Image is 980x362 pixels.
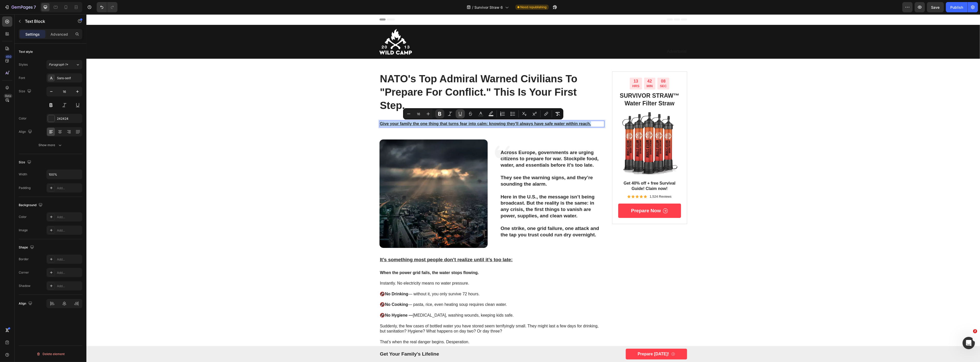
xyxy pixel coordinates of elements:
p: 7 [34,4,36,10]
p: That’s when the real danger begins. Desperation. [294,325,518,330]
div: Editor contextual toolbar [403,108,563,119]
h1: Rich Text Editor. Editing area: main [293,57,518,98]
div: Size [19,159,32,166]
div: Add... [57,270,81,275]
div: Add... [57,284,81,288]
div: Delete element [36,351,65,357]
div: Rich Text Editor. Editing area: main [293,106,518,113]
p: 1,524 Reviews [563,180,585,185]
div: Background [19,202,44,209]
div: Sans-serif [57,76,81,81]
iframe: Intercom live chat [963,337,975,349]
span: Paragraph 1* [49,62,68,67]
div: Size [19,88,32,95]
span: 2 [973,329,977,333]
strong: No Drinking [299,277,322,282]
div: Color [19,215,27,219]
div: Corner [19,270,29,275]
p: Get 40% off + free Survival Guide! Claim now! [532,166,594,177]
div: Shape [19,244,35,251]
div: Shadow [19,284,31,288]
div: Color [19,116,27,121]
div: Publish [950,5,963,10]
p: Advertorial [451,35,600,40]
p: Here in the U.S., the message isn’t being broadcast. But the reality is the same: in any crisis, ... [414,179,513,205]
div: Add... [57,215,81,219]
a: Prepare now [532,189,595,204]
button: Publish [946,2,967,12]
div: Width [19,172,27,177]
div: Add... [57,228,81,233]
p: Prepare [DATE]! [551,337,583,343]
p: Prepare now [545,193,574,200]
span: Need republishing [521,5,547,9]
div: Show more [39,143,63,148]
u: Give your family the one thing that turns fear into calm: knowing they'll always have safe water ... [294,107,505,112]
span: / [472,5,474,10]
div: Border [19,257,29,262]
button: Paragraph 1* [46,60,82,69]
button: Save [927,2,944,12]
div: 08 [574,64,581,70]
p: 🚱 [MEDICAL_DATA], washing wounds, keeping kids safe. [294,298,518,304]
img: gempages_565658406589825953-aef4eee2-884d-41c3-9a56-ede119b40f04.webp [293,125,402,234]
div: Text style [19,49,33,54]
span: Save [931,5,940,9]
div: Font [19,76,25,80]
button: 7 [2,2,38,12]
button: Show more [19,140,82,150]
div: Styles [19,62,28,67]
span: Survivor Straw 6 [475,5,503,10]
div: 42 [560,64,566,70]
p: SEC [574,70,581,74]
p: Suddenly, the few cases of bottled water you have stored seem terrifyingly small. They might last... [294,309,518,320]
p: NATO's Top Admiral Warned Civilians to "Prepare for Conflict." This Is Your First Step. [294,58,518,98]
p: It’s something most people don’t realize until it’s too late: [294,242,518,249]
strong: No Hygiene — [299,299,326,303]
p: 🚱 — without it, you only survive 72 hours. [294,277,518,283]
p: One strike, one grid failure, one attack and the tap you trust could run dry overnight. [414,211,513,224]
div: 450 [5,55,12,59]
p: Advanced [51,32,68,37]
p: HRS [546,70,553,74]
div: Align [19,300,33,307]
div: Image [19,228,28,233]
div: 242424 [57,116,81,121]
p: Instantly. No electricity means no water pressure. [294,266,518,272]
a: Prepare [DATE]! [539,334,601,345]
div: Undo/Redo [97,2,117,12]
strong: No Cooking [299,288,322,292]
strong: When the power grid fails, the water stops flowing. [294,256,393,260]
h2: SURVIVOR STRAW™ Water Filter Straw [532,77,595,94]
div: Add... [57,257,81,262]
input: Auto [47,170,82,179]
p: Settings [25,32,40,37]
p: MIN [560,70,566,74]
div: Add... [57,186,81,190]
div: Align [19,128,33,135]
iframe: Design area [86,14,980,362]
img: gempages_565658406589825953-640c6bfb-d631-4571-bd7f-3daca0768cd3.svg [293,15,326,40]
p: Across Europe, governments are urging citizens to prepare for war. Stockpile food, water, and ess... [414,135,513,154]
p: They see the warning signs, and they’re sounding the alarm. [414,160,513,173]
div: 13 [546,64,553,70]
div: Padding [19,186,31,190]
p: 🚱 — pasta, rice, even heating soup requires clean water. [294,288,518,293]
p: get your family's lifeline [294,337,445,343]
p: Text Block [25,18,68,24]
div: Beta [4,94,12,98]
img: gempages_565658406589825953-4143bdac-2c00-4ede-9087-babf5a088a06.webp [532,98,595,162]
button: Delete element [19,350,82,358]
